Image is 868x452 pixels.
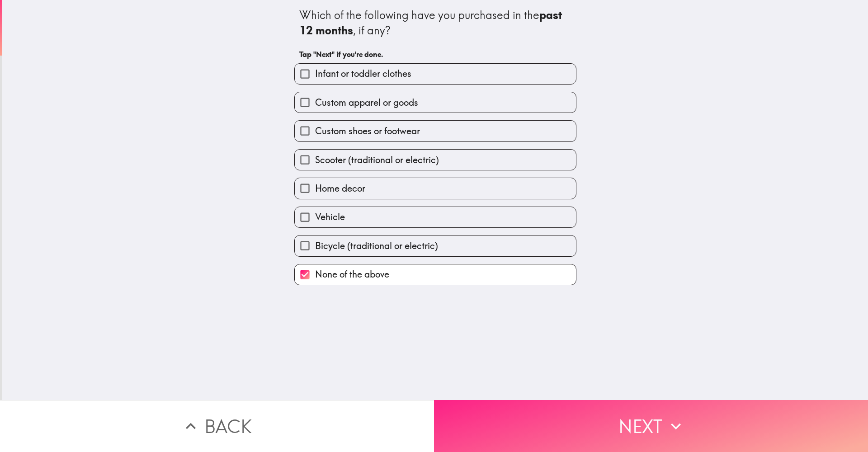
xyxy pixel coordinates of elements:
span: Bicycle (traditional or electric) [315,240,438,252]
h6: Tap "Next" if you're done. [299,49,571,59]
span: Custom shoes or footwear [315,125,420,137]
button: Scooter (traditional or electric) [295,150,576,170]
span: Custom apparel or goods [315,96,418,109]
button: Infant or toddler clothes [295,64,576,84]
span: Home decor [315,182,365,195]
span: Infant or toddler clothes [315,67,411,80]
b: past 12 months [299,8,565,37]
span: None of the above [315,268,389,281]
button: None of the above [295,264,576,285]
div: Which of the following have you purchased in the , if any? [299,8,571,38]
button: Custom shoes or footwear [295,121,576,141]
button: Home decor [295,178,576,198]
button: Custom apparel or goods [295,92,576,113]
span: Scooter (traditional or electric) [315,154,439,166]
span: Vehicle [315,211,345,223]
button: Next [434,400,868,452]
button: Bicycle (traditional or electric) [295,235,576,256]
button: Vehicle [295,207,576,227]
